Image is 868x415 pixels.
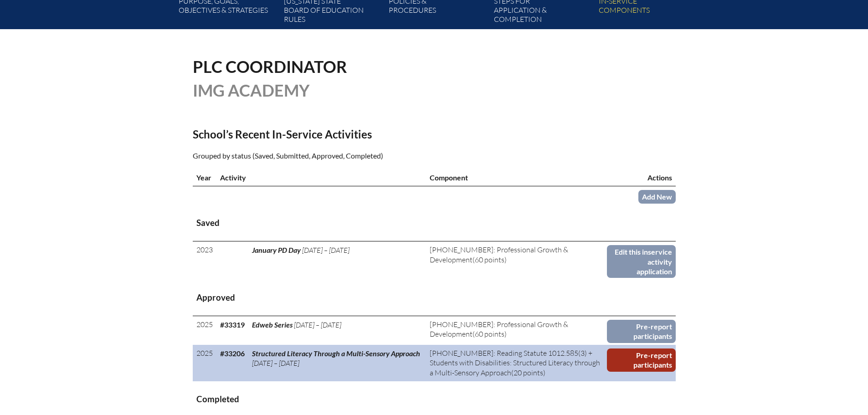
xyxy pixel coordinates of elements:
td: 2023 [193,241,216,280]
a: Edit this inservice activity application [607,245,675,278]
span: [DATE] – [DATE] [302,246,349,255]
a: Add New [638,190,676,203]
b: #33206 [220,349,245,358]
h3: Completed [196,394,672,405]
span: [DATE] – [DATE] [252,359,299,368]
span: Edweb Series [252,320,293,329]
a: Pre-report participants [607,348,675,372]
th: Activity [216,169,426,186]
td: (20 points) [426,345,607,381]
td: (60 points) [426,316,607,345]
td: 2025 [193,316,216,345]
h2: School’s Recent In-Service Activities [193,128,514,141]
span: PLC Coordinator [193,56,347,77]
td: 2025 [193,345,216,381]
span: [DATE] – [DATE] [294,320,341,329]
h3: Saved [196,217,672,229]
p: Grouped by status (Saved, Submitted, Approved, Completed) [193,150,514,162]
span: [PHONE_NUMBER]: Professional Growth & Development [430,245,568,264]
span: January PD Day [252,246,301,254]
span: IMG Academy [193,80,310,100]
th: Component [426,169,607,186]
span: [PHONE_NUMBER]: Reading Statute 1012.585(3) + Students with Disabilities: Structured Literacy thr... [430,348,600,377]
h3: Approved [196,292,672,303]
span: Structured Literacy Through a Multi-Sensory Approach [252,349,420,358]
b: #33319 [220,320,245,329]
span: [PHONE_NUMBER]: Professional Growth & Development [430,320,568,338]
a: Pre-report participants [607,320,675,343]
td: (60 points) [426,241,607,280]
th: Year [193,169,216,186]
th: Actions [607,169,675,186]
